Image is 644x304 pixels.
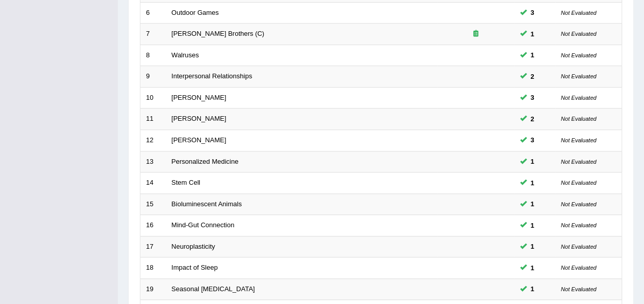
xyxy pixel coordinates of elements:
[140,236,166,257] td: 17
[527,220,538,231] span: You can still take this question
[561,52,596,58] small: Not Evaluated
[527,178,538,188] span: You can still take this question
[172,136,226,144] a: [PERSON_NAME]
[172,94,226,101] a: [PERSON_NAME]
[140,193,166,215] td: 15
[172,285,255,293] a: Seasonal [MEDICAL_DATA]
[527,50,538,60] span: You can still take this question
[561,159,596,165] small: Not Evaluated
[172,221,235,229] a: Mind-Gut Connection
[561,31,596,37] small: Not Evaluated
[443,29,509,39] div: Exam occurring question
[561,116,596,122] small: Not Evaluated
[527,114,538,124] span: You can still take this question
[172,30,264,37] a: [PERSON_NAME] Brothers (C)
[140,172,166,194] td: 14
[172,158,239,165] a: Personalized Medicine
[140,87,166,108] td: 10
[527,7,538,18] span: You can still take this question
[527,241,538,252] span: You can still take this question
[172,9,219,16] a: Outdoor Games
[172,179,200,186] a: Stem Cell
[172,264,218,271] a: Impact of Sleep
[172,51,199,59] a: Walruses
[172,200,242,208] a: Bioluminescent Animals
[140,215,166,236] td: 16
[527,199,538,209] span: You can still take this question
[172,243,215,250] a: Neuroplasticity
[140,24,166,45] td: 7
[140,151,166,172] td: 13
[527,71,538,82] span: You can still take this question
[140,108,166,130] td: 11
[561,137,596,143] small: Not Evaluated
[527,263,538,273] span: You can still take this question
[140,2,166,24] td: 6
[527,92,538,103] span: You can still take this question
[527,135,538,145] span: You can still take this question
[561,10,596,16] small: Not Evaluated
[561,201,596,207] small: Not Evaluated
[140,66,166,88] td: 9
[172,72,253,80] a: Interpersonal Relationships
[561,95,596,101] small: Not Evaluated
[561,286,596,292] small: Not Evaluated
[140,45,166,66] td: 8
[561,180,596,186] small: Not Evaluated
[527,29,538,39] span: You can still take this question
[561,73,596,79] small: Not Evaluated
[527,156,538,167] span: You can still take this question
[561,222,596,228] small: Not Evaluated
[140,278,166,300] td: 19
[140,129,166,151] td: 12
[527,284,538,294] span: You can still take this question
[561,244,596,250] small: Not Evaluated
[140,257,166,279] td: 18
[172,115,226,122] a: [PERSON_NAME]
[561,265,596,271] small: Not Evaluated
